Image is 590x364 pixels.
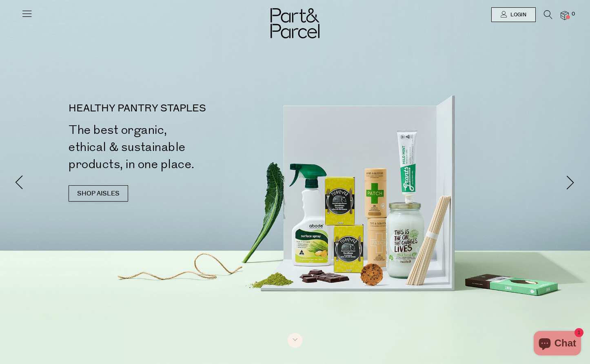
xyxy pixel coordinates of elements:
[570,11,577,18] span: 0
[271,8,319,38] img: Part&Parcel
[491,7,536,22] a: Login
[69,104,298,113] p: HEALTHY PANTRY STAPLES
[531,331,583,357] inbox-online-store-chat: Shopify online store chat
[69,122,298,173] h2: The best organic, ethical & sustainable products, in one place.
[561,11,569,20] a: 0
[69,185,128,202] a: SHOP AISLES
[508,11,526,18] span: Login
